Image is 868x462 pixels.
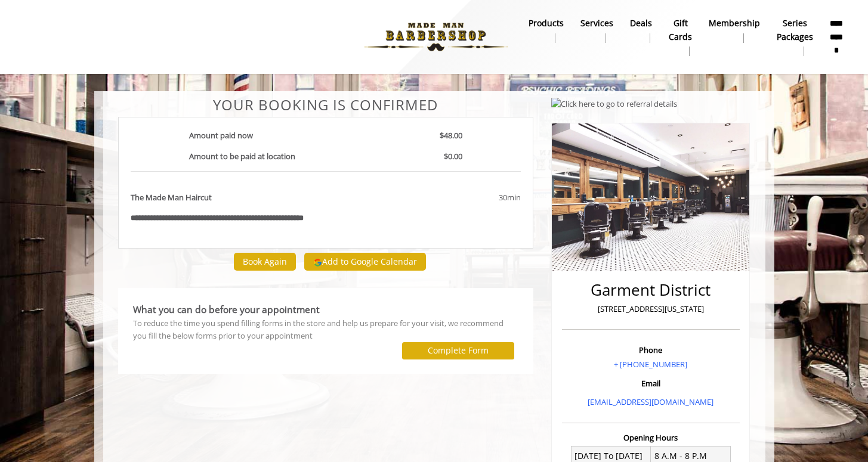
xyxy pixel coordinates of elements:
b: Membership [709,17,760,30]
a: [EMAIL_ADDRESS][DOMAIN_NAME] [588,396,713,407]
b: $0.00 [444,151,462,162]
label: Complete Form [428,346,489,355]
h3: Opening Hours [562,433,740,442]
b: Services [580,17,613,30]
p: [STREET_ADDRESS][US_STATE] [565,303,737,315]
a: DealsDeals [622,15,660,46]
button: Add to Google Calendar [304,253,426,271]
div: To reduce the time you spend filling forms in the store and help us prepare for your visit, we re... [133,317,519,342]
b: What you can do before your appointment [133,303,320,316]
h3: Phone [565,346,737,354]
center: Your Booking is confirmed [118,97,534,113]
img: Made Man Barbershop logo [354,4,518,70]
b: Amount paid now [189,130,253,141]
a: MembershipMembership [700,15,768,46]
h3: Email [565,379,737,387]
a: Productsproducts [520,15,572,46]
h2: Garment District [565,281,737,299]
b: products [529,17,564,30]
b: $48.00 [440,130,462,141]
button: Book Again [234,253,296,270]
button: Complete Form [402,342,514,359]
img: Click here to go to referral details [551,98,677,110]
a: ServicesServices [572,15,622,46]
div: 30min [403,191,521,204]
b: Series packages [777,17,813,44]
a: Series packagesSeries packages [768,15,821,59]
b: Deals [630,17,652,30]
a: + [PHONE_NUMBER] [614,359,687,370]
a: Gift cardsgift cards [660,15,700,59]
b: gift cards [669,17,692,44]
b: The Made Man Haircut [131,191,212,204]
b: Amount to be paid at location [189,151,295,162]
